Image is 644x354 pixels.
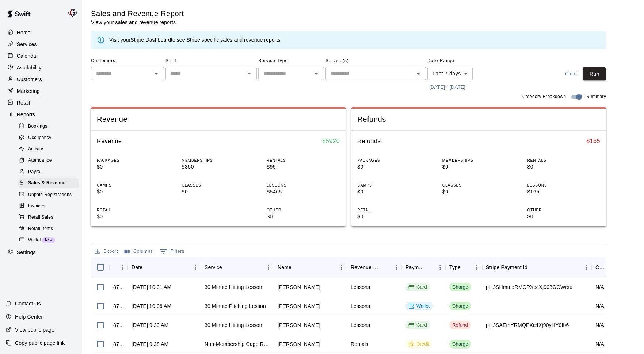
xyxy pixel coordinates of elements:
div: Stripe Payment Id [482,257,592,278]
div: Unpaid Registrations [18,190,79,200]
button: Open [244,68,254,79]
span: Service(s) [325,55,426,67]
a: Occupancy [18,132,82,143]
div: 870673 [113,340,124,348]
p: Calendar [17,52,38,60]
a: Customers [6,74,76,85]
div: Services [6,39,76,50]
p: PACKAGES [97,158,170,163]
div: Refund [452,322,468,329]
p: $95 [267,163,340,171]
h6: $ 165 [586,136,600,146]
span: Payroll [28,168,42,176]
p: $0 [97,163,170,171]
div: Settings [6,247,76,258]
button: [DATE] - [DATE] [427,82,467,93]
div: Venessa Ramirez [278,321,320,329]
a: Bookings [18,121,82,132]
p: $360 [182,163,255,171]
button: Menu [581,262,592,273]
a: Payroll [18,166,82,178]
div: Charge [452,284,468,291]
p: View public page [15,326,54,334]
button: Show filters [158,246,186,257]
div: Charge [452,341,468,348]
div: Oct 13, 2025, 9:39 AM [132,321,168,329]
span: Revenue [97,114,340,124]
span: Unpaid Registrations [28,191,72,199]
div: N/A [595,321,604,329]
div: Retail Items [18,224,79,234]
div: 30 Minute Hitting Lesson [205,283,262,291]
p: RENTALS [267,158,340,163]
div: N/A [595,283,604,291]
p: Marketing [17,87,40,95]
div: pi_3SAEmYRMQPXc4Xj90yHY0Ib6 [486,321,569,329]
a: Stripe Dashboard [130,37,171,43]
p: $0 [442,188,515,196]
img: Mike Colangelo (Owner) [68,9,77,18]
a: Home [6,27,76,38]
div: Payment Method [405,257,424,278]
div: Date [132,257,142,278]
div: Credit [408,341,430,348]
div: 870675 [113,321,124,329]
span: Retail Items [28,225,53,233]
a: Invoices [18,200,82,212]
button: Sort [461,262,471,272]
p: OTHER [527,207,600,213]
span: Wallet [28,237,41,244]
button: Sort [222,262,232,272]
button: Sort [424,262,435,272]
a: Availability [6,62,76,73]
button: Open [151,68,161,79]
p: Home [17,29,31,36]
span: Activity [28,146,43,153]
div: WalletNew [18,235,79,245]
button: Select columns [123,246,155,257]
p: $0 [442,163,515,171]
p: CAMPS [357,182,430,188]
button: Menu [190,262,201,273]
div: Stripe Payment Id [486,257,527,278]
p: RETAIL [97,207,170,213]
div: Lessons [351,302,370,310]
button: Open [413,68,423,79]
div: Visit your to see Stripe specific sales and revenue reports [109,36,281,44]
h6: Revenue [97,136,122,146]
a: Retail Items [18,223,82,234]
div: Payroll [18,167,79,177]
div: Occupancy [18,133,79,143]
button: Menu [117,262,128,273]
h6: $ 5920 [322,136,340,146]
div: Charge [452,303,468,310]
p: Retail [17,99,30,106]
button: Menu [435,262,446,273]
a: Retail [6,97,76,108]
p: View your sales and revenue reports [91,19,184,26]
p: Availability [17,64,42,71]
a: Retail Sales [18,212,82,223]
p: $0 [357,163,430,171]
div: Revenue Category [347,257,402,278]
p: Services [17,41,37,48]
span: Attendance [28,157,52,164]
div: Card [408,322,427,329]
div: Coupon [595,257,607,278]
a: Reports [6,109,76,120]
p: $0 [97,188,170,196]
p: MEMBERSHIPS [442,158,515,163]
span: Staff [165,55,257,67]
p: $0 [97,213,170,221]
div: pi_3SHmmdRMQPXc4Xj903GOWrxu [486,283,572,291]
div: Type [449,257,461,278]
span: New [42,238,55,242]
div: Mike Colangelo (Owner) [67,6,82,20]
div: Rentals [351,340,369,348]
div: InvoiceId [110,257,128,278]
button: Menu [336,262,347,273]
div: Service [201,257,274,278]
span: Retail Sales [28,214,53,221]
